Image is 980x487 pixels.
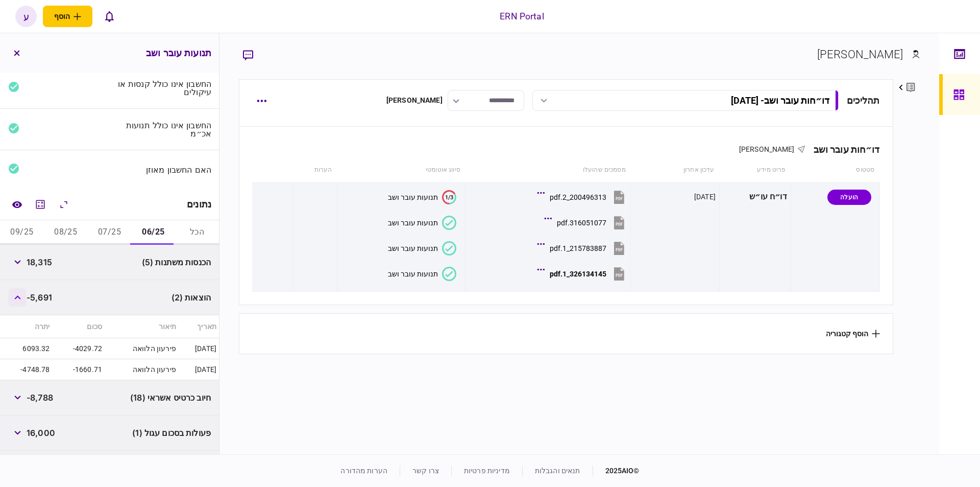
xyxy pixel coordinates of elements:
button: הרחב\כווץ הכל [55,195,73,214]
span: -8,788 [27,391,53,404]
span: [PERSON_NAME] [739,145,795,153]
div: [PERSON_NAME] [386,95,443,106]
th: סטטוס [791,158,879,182]
span: הכנסות משתנות (5) [142,256,211,268]
div: ERN Portal [500,10,544,23]
button: 1/3תנועות עובר ושב [388,190,456,204]
button: מחשבון [31,195,50,214]
th: מסמכים שהועלו [465,158,631,182]
div: נתונים [187,199,211,210]
span: חיוב כרטיס אשראי (18) [130,391,211,404]
div: דו״חות עובר ושב - [DATE] [731,95,829,106]
th: פריט מידע [719,158,791,182]
div: החשבון אינו כולל תנועות אכ״מ [114,121,212,137]
button: 06/25 [131,220,175,245]
a: הערות מהדורה [340,467,387,475]
a: השוואה למסמך [8,195,26,214]
div: הועלה [827,190,871,205]
div: דו״ח עו״ש [723,185,787,208]
div: 200496313_2.pdf [550,193,606,201]
a: צרו קשר [412,467,439,475]
div: תנועות עובר ושב [388,244,438,252]
button: ע [15,6,37,27]
button: הוסף קטגוריה [826,330,880,338]
div: תהליכים [847,94,880,107]
button: תנועות עובר ושב [388,267,456,281]
div: 326134145_1.pdf [550,270,606,278]
a: מדיניות פרטיות [464,467,510,475]
a: תנאים והגבלות [535,467,580,475]
h3: תנועות עובר ושב [146,49,211,58]
button: הכל [175,220,219,245]
td: פירעון הלוואה [105,359,179,380]
button: פתח רשימת התראות [99,6,120,27]
button: 316051077.pdf [547,211,627,234]
button: תנועות עובר ושב [388,216,456,230]
span: פעולות בסכום עגול (1) [132,427,211,439]
td: [DATE] [179,359,219,380]
td: פירעון הלוואה [105,338,179,359]
div: תנועות עובר ושב [388,193,438,201]
th: תיאור [105,315,179,338]
text: 1/3 [445,194,453,200]
td: [DATE] [179,338,219,359]
td: -1660.71 [53,359,105,380]
button: דו״חות עובר ושב- [DATE] [532,90,839,111]
div: 316051077.pdf [557,219,606,227]
th: הערות [293,158,337,182]
button: תנועות עובר ושב [388,241,456,256]
button: 200496313_2.pdf [540,185,627,208]
div: החשבון אינו כולל קנסות או עיקולים [114,80,212,96]
div: 215783887_1.pdf [550,244,606,252]
span: 18,315 [27,256,52,268]
span: הוצאות (2) [171,291,211,304]
th: סכום [53,315,105,338]
button: 215783887_1.pdf [540,237,627,260]
span: 16,000 [27,427,55,439]
th: תאריך [179,315,219,338]
span: -5,691 [27,291,52,304]
div: [DATE] [694,192,716,202]
div: תנועות עובר ושב [388,270,438,278]
td: -4029.72 [53,338,105,359]
button: 08/25 [44,220,88,245]
div: האם החשבון מאוזן [114,166,212,174]
th: עדכון אחרון [631,158,720,182]
div: © 2025 AIO [593,466,640,476]
th: סיווג אוטומטי [337,158,465,182]
button: 326134145_1.pdf [540,262,627,285]
div: [PERSON_NAME] [817,46,903,63]
div: דו״חות עובר ושב [805,144,880,155]
button: 07/25 [88,220,132,245]
div: תנועות עובר ושב [388,219,438,227]
button: פתח תפריט להוספת לקוח [43,6,92,27]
